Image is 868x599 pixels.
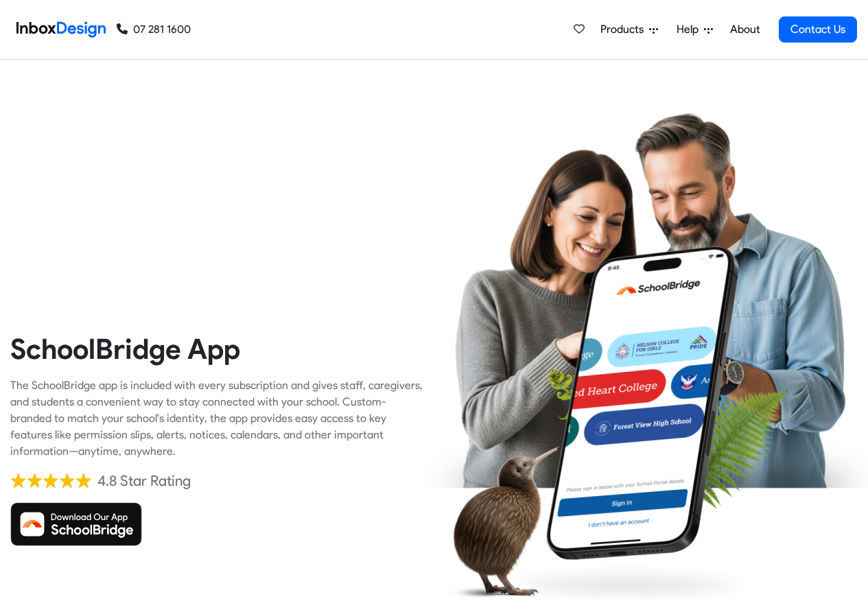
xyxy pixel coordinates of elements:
[600,21,649,38] span: Products
[779,16,857,43] a: Contact Us
[677,21,704,38] span: Help
[595,16,664,43] a: Products
[532,245,754,561] img: phone.png
[671,16,718,43] a: Help
[10,377,424,460] div: The SchoolBridge app is included with every subscription and gives staff, caregivers, and student...
[726,16,764,43] a: About
[10,331,424,366] heading: SchoolBridge App
[97,471,191,491] div: 4.8 Star Rating
[10,502,142,546] img: Download SchoolBridge App
[117,21,191,38] a: 07 281 1600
